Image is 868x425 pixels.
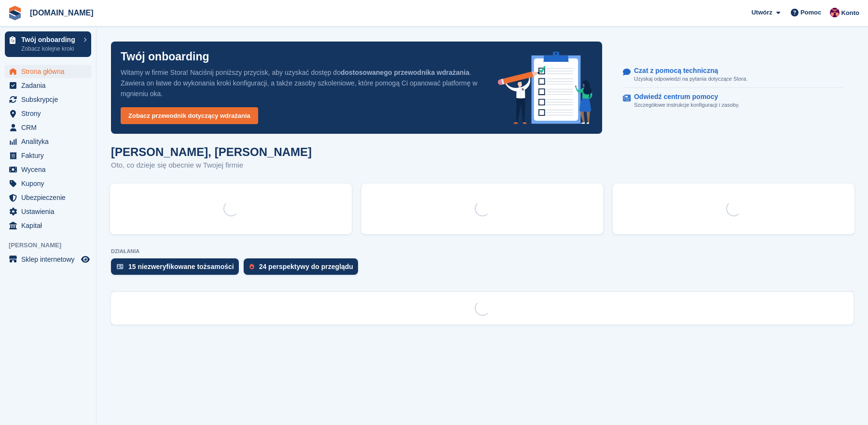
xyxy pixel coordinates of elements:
span: Ustawienia [21,205,79,218]
p: Uzyskaj odpowiedzi na pytania dotyczące Stora. [634,75,747,83]
a: 24 perspektywy do przeglądu [244,258,363,280]
div: 24 perspektywy do przeglądu [259,263,353,270]
span: Sklep internetowy [21,253,79,266]
a: menu [5,191,91,204]
a: menu [5,121,91,134]
span: Kapitał [21,219,79,232]
a: Zobacz przewodnik dotyczący wdrażania [121,107,258,124]
a: menu [5,163,91,176]
a: menu [5,219,91,232]
img: stora-icon-8386f47178a22dfd0bd8f6a31ec36ba5ce8667c1dd55bd0f319d3a0aa187defe.svg [8,6,22,20]
span: Konto [841,8,859,18]
img: onboarding-info-6c161a55d2c0e0a8cae90662b2fe09162a5109e8cc188191df67fb4f79e88e88.svg [498,52,592,124]
div: 15 niezweryfikowane tożsamości [128,263,234,270]
img: prospect-51fa495bee0391a8d652442698ab0144808aea92771e9ea1ae160a38d050c398.svg [249,264,254,269]
span: Kupony [21,177,79,190]
img: Mateusz Kacwin [830,8,840,17]
a: menu [5,65,91,78]
p: Odwiedź centrum pomocy [634,93,732,101]
img: verify_identity-adf6edd0f0f0b5bbfe63781bf79b02c33cf7c696d77639b501bdc392416b5a36.svg [117,264,124,269]
h1: [PERSON_NAME], [PERSON_NAME] [111,145,312,158]
span: Strona główna [21,65,79,78]
a: Twój onboarding Zobacz kolejne kroki [5,31,91,57]
a: menu [5,107,91,120]
span: [PERSON_NAME] [9,241,96,250]
p: Oto, co dzieje się obecnie w Twojej firmie [111,160,312,171]
a: 15 niezweryfikowane tożsamości [111,258,244,280]
span: Ubezpieczenie [21,191,79,204]
a: Odwiedź centrum pomocy Szczegółowe instrukcje konfiguracji i zasoby. [623,88,844,114]
span: Zadania [21,79,79,92]
a: Podgląd sklepu [80,254,91,265]
a: menu [5,149,91,162]
span: Analityka [21,135,79,148]
span: Strony [21,107,79,120]
span: Wycena [21,163,79,176]
p: Twój onboarding [121,51,209,62]
a: menu [5,177,91,190]
span: Utwórz [751,8,772,17]
p: DZIAŁANIA [111,248,854,255]
a: Czat z pomocą techniczną Uzyskaj odpowiedzi na pytania dotyczące Stora. [623,62,844,88]
span: Subskrypcje [21,93,79,106]
a: menu [5,79,91,92]
a: menu [5,93,91,106]
p: Szczegółowe instrukcje konfiguracji i zasoby. [634,101,740,109]
a: [DOMAIN_NAME] [26,5,97,21]
span: Faktury [21,149,79,162]
a: menu [5,205,91,218]
span: Pomoc [800,8,821,17]
p: Czat z pomocą techniczną [634,67,740,75]
strong: dostosowanego przewodnika wdrażania [341,69,469,76]
a: menu [5,135,91,148]
p: Zobacz kolejne kroki [21,44,79,53]
p: Twój onboarding [21,36,79,43]
a: menu [5,253,91,266]
p: Witamy w firmie Stora! Naciśnij poniższy przycisk, aby uzyskać dostęp do . Zawiera on łatwe do wy... [121,67,482,99]
span: CRM [21,121,79,134]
